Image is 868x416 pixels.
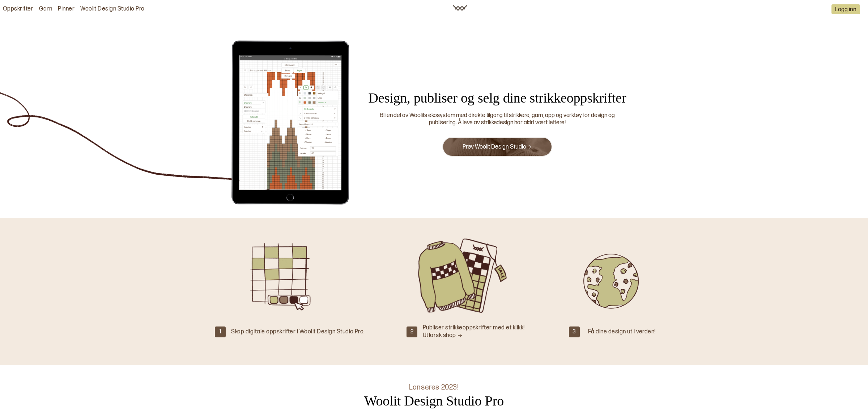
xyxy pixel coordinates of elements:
[588,328,656,336] div: Få dine design ut i verden!
[452,5,467,11] img: Woolit ikon
[364,392,504,410] div: Woolit Design Studio Pro
[58,5,75,13] a: Pinner
[409,383,459,392] div: Lanseres 2023!
[831,4,860,14] button: Logg inn
[442,137,552,157] button: Prøv Woolit Design Studio
[569,326,580,337] div: 3
[3,5,33,13] a: Oppskrifter
[357,89,638,107] div: Design, publiser og selg dine strikkeoppskrifter
[423,332,463,339] a: Utforsk shop
[80,5,145,13] a: Woolit Design Studio Pro
[414,236,512,316] img: Strikket genser og oppskrift til salg.
[238,236,336,316] img: Illustrasjon av Woolit Design Studio Pro
[423,324,525,340] div: Publiser strikkeoppskrifter med et klikk!
[39,5,52,13] a: Garn
[227,39,354,206] img: Illustrasjon av Woolit Design Studio Pro
[366,112,629,127] div: Bli en del av Woolits økosystem med direkte tilgang til strikkere, garn, app og verktøy for desig...
[231,328,365,336] div: Skap digitale oppskrifter i Woolit Design Studio Pro.
[561,236,659,316] img: Jordkloden
[407,326,417,337] div: 2
[215,326,226,337] div: 1
[463,143,532,150] a: Prøv Woolit Design Studio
